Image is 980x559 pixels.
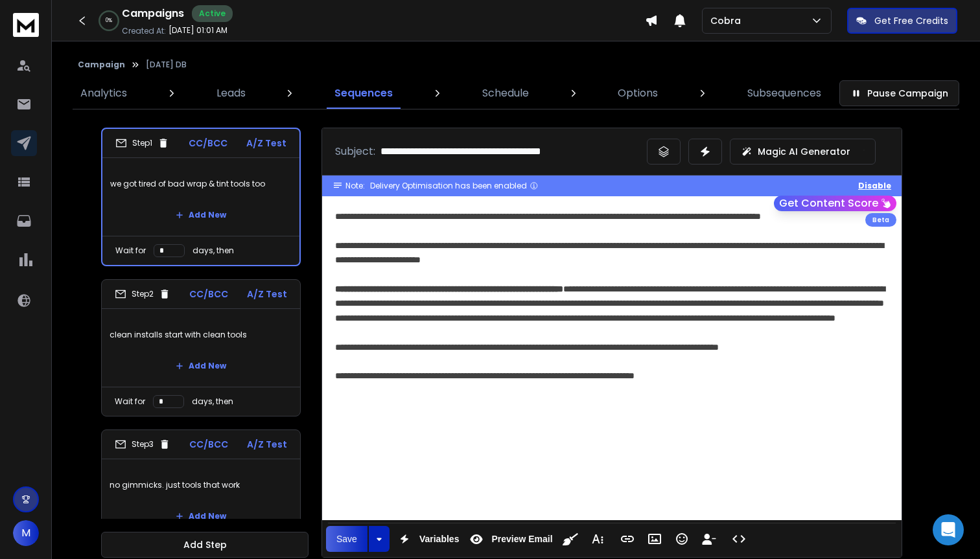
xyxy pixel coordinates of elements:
li: Step2CC/BCCA/Z Testclean installs start with clean toolsAdd NewWait fordays, then [101,279,301,416]
p: Analytics [80,86,127,101]
p: Subsequences [747,86,821,101]
button: Get Free Credits [847,8,957,34]
p: Sequences [334,86,393,101]
button: M [13,520,39,546]
p: we got tired of bad wrap & tint tools too [110,166,292,202]
button: Emoticons [670,526,694,552]
img: logo [13,13,39,37]
li: Step1CC/BCCA/Z Testwe got tired of bad wrap & tint tools tooAdd NewWait fordays, then [101,128,301,266]
button: Campaign [78,60,125,70]
button: Clean HTML [558,526,583,552]
a: Schedule [474,78,537,109]
div: Beta [865,213,896,227]
p: Magic AI Generator [758,145,850,158]
a: Leads [209,78,253,109]
button: Variables [392,526,462,552]
p: days, then [192,396,233,407]
p: CC/BCC [189,438,228,451]
div: Open Intercom Messenger [933,514,964,545]
p: A/Z Test [246,137,286,150]
p: CC/BCC [189,288,228,301]
p: days, then [192,245,234,256]
a: Analytics [73,78,135,109]
p: Schedule [482,86,529,101]
button: Insert Link (⌘K) [615,526,640,552]
button: Add New [165,353,237,379]
div: Step 1 [115,137,169,149]
button: More Text [585,526,610,552]
span: Variables [417,534,462,545]
p: Options [618,86,658,101]
p: clean installs start with clean tools [110,317,292,353]
p: [DATE] DB [146,60,187,70]
button: Preview Email [464,526,555,552]
p: Get Free Credits [874,14,948,27]
button: Add Step [101,532,309,558]
p: [DATE] 01:01 AM [169,25,227,36]
div: Active [192,5,233,22]
button: Get Content Score [774,196,896,211]
p: Created At: [122,26,166,36]
p: Cobra [710,14,746,27]
div: Step 2 [115,288,170,300]
span: Preview Email [489,534,555,545]
a: Sequences [327,78,401,109]
p: CC/BCC [189,137,227,150]
p: 0 % [106,17,112,25]
button: Magic AI Generator [730,139,876,165]
h1: Campaigns [122,6,184,21]
p: no gimmicks. just tools that work [110,467,292,503]
button: Insert Image (⌘P) [642,526,667,552]
button: Pause Campaign [839,80,959,106]
p: A/Z Test [247,288,287,301]
button: Add New [165,202,237,228]
div: Delivery Optimisation has been enabled [370,181,539,191]
button: Insert Unsubscribe Link [697,526,721,552]
p: Wait for [115,396,145,407]
p: Leads [216,86,246,101]
a: Options [610,78,666,109]
a: Subsequences [740,78,829,109]
button: Code View [727,526,751,552]
p: A/Z Test [247,438,287,451]
button: Disable [858,181,891,191]
p: Subject: [335,144,375,159]
button: Add New [165,503,237,529]
p: Wait for [115,245,146,256]
div: Step 3 [115,439,170,450]
span: Note: [345,181,365,191]
button: Save [326,526,367,552]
